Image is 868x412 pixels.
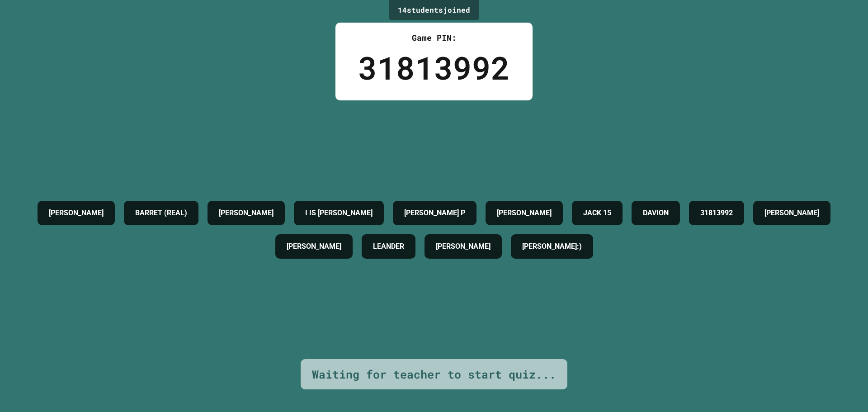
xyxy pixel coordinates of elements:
h4: [PERSON_NAME] [287,241,341,252]
h4: LEANDER [373,241,404,252]
h4: [PERSON_NAME] [497,208,552,218]
h4: 31813992 [700,208,733,218]
h4: I IS [PERSON_NAME] [305,208,373,218]
h4: [PERSON_NAME] [436,241,491,252]
div: Game PIN: [358,32,510,44]
h4: BARRET (REAL) [135,208,187,218]
h4: [PERSON_NAME] P [404,208,465,218]
h4: [PERSON_NAME] [764,208,819,218]
div: 31813992 [358,44,510,91]
h4: [PERSON_NAME] [49,208,104,218]
div: Waiting for teacher to start quiz... [312,366,556,383]
h4: DAVION [643,208,669,218]
h4: [PERSON_NAME]:) [522,241,582,252]
h4: JACK 15 [583,208,611,218]
h4: [PERSON_NAME] [219,208,274,218]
